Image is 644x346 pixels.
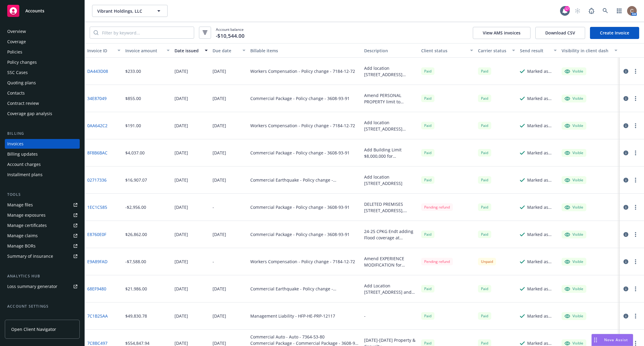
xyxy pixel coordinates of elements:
[527,204,557,210] div: Marked as sent
[364,147,416,159] div: Add Building Limit $8,000,000 for [STREET_ADDRESS] and Amend Flood and Earthquake/Earthquake Spri...
[7,68,28,77] div: SSC Cases
[364,255,416,268] div: Amend EXPERIENCE MODIFICATION for [US_STATE]; Amend rating plan for multiple states
[627,6,637,16] img: photo
[565,286,583,292] div: Visible
[364,119,416,132] div: Add location [STREET_ADDRESS][PERSON_NAME] with class code 8742 Salespersons or collectors- outsi...
[175,150,188,156] div: [DATE]
[98,27,194,38] input: Filter by keyword...
[5,200,80,210] a: Manage files
[7,47,22,57] div: Policies
[125,258,146,265] div: -$7,588.00
[5,303,80,309] div: Account settings
[11,326,56,332] span: Open Client Navigator
[527,286,557,292] div: Marked as sent
[175,68,188,74] div: [DATE]
[92,5,168,17] button: Vibrant Holdings, LLC
[591,334,633,346] button: Nova Assist
[250,122,355,129] div: Workers Compensation - Policy change - 7184-12-72
[87,47,114,54] div: Invoice ID
[87,286,106,292] a: 68EF9480
[478,149,491,157] div: Paid
[478,176,491,184] div: Paid
[213,47,239,54] div: Due date
[478,312,491,320] span: Paid
[478,47,508,54] div: Carrier status
[364,228,416,241] div: 24-25 CPKG Endt adding Flood coverage at [STREET_ADDRESS]
[87,177,107,183] a: 02717336
[125,177,147,183] div: $16,907.07
[123,43,172,58] button: Invoice amount
[478,95,491,102] div: Paid
[250,286,359,292] div: Commercial Earthquake - Policy change - GFD03004691-00
[213,286,226,292] div: [DATE]
[478,67,491,75] div: Paid
[175,95,188,102] div: [DATE]
[5,2,80,19] a: Accounts
[175,231,188,238] div: [DATE]
[5,149,80,159] a: Billing updates
[419,43,476,58] button: Client status
[250,177,359,183] div: Commercial Earthquake - Policy change - MKLV5XPR002415
[250,258,355,265] div: Workers Compensation - Policy change - 7184-12-72
[125,68,141,74] div: $233.00
[364,92,416,105] div: Amend PERSONAL PROPERTY limit to $885,575 at location#5 [STREET_ADDRESS][US_STATE]
[216,27,245,38] span: Account balance
[7,27,26,36] div: Overview
[7,312,33,322] div: Service team
[125,286,147,292] div: $21,986.00
[94,30,98,35] svg: Search
[175,286,188,292] div: [DATE]
[527,150,557,156] div: Marked as sent
[565,96,583,101] div: Visible
[87,204,107,210] a: 1EC1C585
[421,203,453,211] div: Pending refund
[5,57,80,67] a: Policy changes
[604,337,628,342] span: Nova Assist
[478,285,491,293] div: Paid
[87,231,106,238] a: E8760E0F
[125,150,145,156] div: $4,037.00
[5,88,80,98] a: Contacts
[213,204,214,210] div: -
[599,5,611,17] a: Search
[172,43,210,58] button: Date issued
[250,231,350,238] div: Commercial Package - Policy change - 3608-93-91
[473,27,530,39] button: View AMS invoices
[125,231,147,238] div: $26,862.00
[364,47,416,54] div: Description
[565,313,583,319] div: Visible
[7,160,41,169] div: Account charges
[213,68,226,74] div: [DATE]
[5,192,80,198] div: Tools
[250,68,355,74] div: Workers Compensation - Policy change - 7184-12-72
[175,313,188,319] div: [DATE]
[250,204,350,210] div: Commercial Package - Policy change - 3608-93-91
[613,5,625,17] a: Switch app
[7,170,43,179] div: Installment plans
[421,149,434,157] div: Paid
[476,43,517,58] button: Carrier status
[5,139,80,149] a: Invoices
[175,47,201,54] div: Date issued
[7,282,57,291] div: Loss summary generator
[125,122,141,129] div: $191.00
[216,32,245,40] span: -$10,544.00
[7,251,53,261] div: Summary of insurance
[478,203,491,211] span: Paid
[527,313,557,319] div: Marked as sent
[565,123,583,128] div: Visible
[213,313,226,319] div: [DATE]
[364,174,416,186] div: Add location [STREET_ADDRESS]
[421,47,467,54] div: Client status
[7,210,46,220] div: Manage exposures
[517,43,559,58] button: Send result
[478,231,491,238] div: Paid
[175,122,188,129] div: [DATE]
[85,43,123,58] button: Invoice ID
[5,210,80,220] a: Manage exposures
[527,231,557,238] div: Marked as sent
